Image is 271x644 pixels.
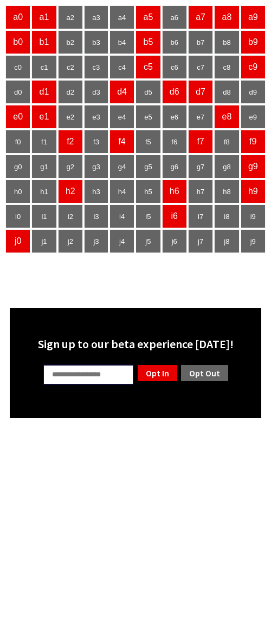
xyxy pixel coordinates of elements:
[241,80,266,104] td: d9
[137,364,178,382] a: Opt In
[84,105,108,129] td: e3
[241,55,266,79] td: c9
[31,180,56,203] td: h1
[162,130,187,154] td: f6
[162,55,187,79] td: c6
[214,229,239,253] td: j8
[109,155,134,178] td: g4
[135,229,160,253] td: j5
[188,105,213,129] td: e7
[109,105,134,129] td: e4
[31,5,56,29] td: a1
[162,5,187,29] td: a6
[188,204,213,228] td: i7
[5,30,30,54] td: b0
[162,229,187,253] td: j6
[241,180,266,203] td: h9
[188,80,213,104] td: d7
[241,229,266,253] td: j9
[31,155,56,178] td: g1
[16,336,255,351] div: Sign up to our beta experience [DATE]!
[135,80,160,104] td: d5
[109,30,134,54] td: b4
[5,55,30,79] td: c0
[188,30,213,54] td: b7
[84,55,108,79] td: c3
[109,5,134,29] td: a4
[188,5,213,29] td: a7
[214,80,239,104] td: d8
[31,130,56,154] td: f1
[5,130,30,154] td: f0
[162,80,187,104] td: d6
[188,180,213,203] td: h7
[135,105,160,129] td: e5
[109,80,134,104] td: d4
[241,105,266,129] td: e9
[31,80,56,104] td: d1
[241,5,266,29] td: a9
[109,180,134,203] td: h4
[188,229,213,253] td: j7
[5,229,30,253] td: j0
[214,30,239,54] td: b8
[109,204,134,228] td: i4
[214,5,239,29] td: a8
[31,229,56,253] td: j1
[58,5,83,29] td: a2
[241,204,266,228] td: i9
[214,105,239,129] td: e8
[109,55,134,79] td: c4
[5,204,30,228] td: i0
[5,5,30,29] td: a0
[84,30,108,54] td: b3
[188,55,213,79] td: c7
[214,55,239,79] td: c8
[214,204,239,228] td: i8
[135,130,160,154] td: f5
[135,5,160,29] td: a5
[214,130,239,154] td: f8
[84,130,108,154] td: f3
[162,30,187,54] td: b6
[180,364,229,382] a: Opt Out
[214,155,239,178] td: g8
[135,180,160,203] td: h5
[5,155,30,178] td: g0
[58,180,83,203] td: h2
[162,180,187,203] td: h6
[241,130,266,154] td: f9
[31,55,56,79] td: c1
[84,80,108,104] td: d3
[241,30,266,54] td: b9
[135,155,160,178] td: g5
[31,105,56,129] td: e1
[58,30,83,54] td: b2
[162,204,187,228] td: i6
[84,5,108,29] td: a3
[58,80,83,104] td: d2
[31,30,56,54] td: b1
[162,155,187,178] td: g6
[84,229,108,253] td: j3
[84,155,108,178] td: g3
[58,229,83,253] td: j2
[109,229,134,253] td: j4
[58,204,83,228] td: i2
[58,55,83,79] td: c2
[84,180,108,203] td: h3
[58,105,83,129] td: e2
[84,204,108,228] td: i3
[135,30,160,54] td: b5
[58,155,83,178] td: g2
[188,130,213,154] td: f7
[214,180,239,203] td: h8
[188,155,213,178] td: g7
[135,204,160,228] td: i5
[5,105,30,129] td: e0
[31,204,56,228] td: i1
[162,105,187,129] td: e6
[5,80,30,104] td: d0
[5,180,30,203] td: h0
[135,55,160,79] td: c5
